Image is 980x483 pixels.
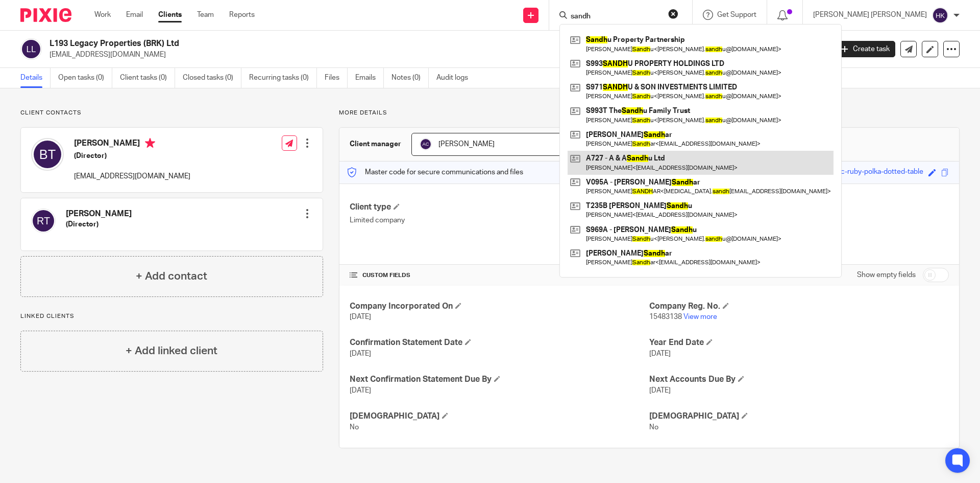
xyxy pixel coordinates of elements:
[126,10,143,20] a: Email
[932,7,948,24] img: svg%3E
[350,337,649,348] h4: Confirmation Statement Date
[120,68,175,88] a: Client tasks (0)
[350,271,649,280] h4: CUSTOM FIELDS
[20,68,51,88] a: Details
[668,9,678,19] button: Clear
[50,38,667,49] h2: L193 Legacy Properties (BRK) Ltd
[649,313,682,320] span: 15483138
[683,313,717,320] a: View more
[31,138,64,171] img: svg%3E
[350,139,401,149] h3: Client manager
[74,171,190,181] p: [EMAIL_ADDRESS][DOMAIN_NAME]
[391,68,429,88] a: Notes (0)
[836,41,895,57] a: Create task
[229,10,255,20] a: Reports
[350,374,649,385] h4: Next Confirmation Statement Due By
[58,68,112,88] a: Open tasks (0)
[350,202,649,213] h4: Client type
[136,268,207,284] h4: + Add contact
[183,68,241,88] a: Closed tasks (0)
[350,424,359,431] span: No
[325,68,348,88] a: Files
[74,151,190,161] h5: (Director)
[20,8,71,22] img: Pixie
[158,10,182,20] a: Clients
[350,313,371,320] span: [DATE]
[420,138,432,150] img: svg%3E
[350,350,371,357] span: [DATE]
[126,343,217,359] h4: + Add linked client
[649,411,949,422] h4: [DEMOGRAPHIC_DATA]
[197,10,214,20] a: Team
[649,350,671,357] span: [DATE]
[74,138,190,151] h4: [PERSON_NAME]
[350,411,649,422] h4: [DEMOGRAPHIC_DATA]
[347,167,523,177] p: Master code for secure communications and files
[50,50,821,60] p: [EMAIL_ADDRESS][DOMAIN_NAME]
[717,11,756,18] span: Get Support
[857,270,916,280] label: Show empty fields
[66,219,132,229] h5: (Director)
[31,209,56,233] img: svg%3E
[649,337,949,348] h4: Year End Date
[649,424,658,431] span: No
[436,68,476,88] a: Audit logs
[94,10,111,20] a: Work
[339,109,960,117] p: More details
[649,374,949,385] h4: Next Accounts Due By
[20,109,323,117] p: Client contacts
[814,167,923,178] div: energetic-ruby-polka-dotted-table
[20,38,42,60] img: svg%3E
[350,301,649,312] h4: Company Incorporated On
[249,68,317,88] a: Recurring tasks (0)
[813,10,927,20] p: [PERSON_NAME] [PERSON_NAME]
[20,312,323,320] p: Linked clients
[350,215,649,225] p: Limited company
[66,209,132,219] h4: [PERSON_NAME]
[649,387,671,394] span: [DATE]
[649,301,949,312] h4: Company Reg. No.
[145,138,155,148] i: Primary
[570,12,661,21] input: Search
[350,387,371,394] span: [DATE]
[355,68,384,88] a: Emails
[438,141,495,148] span: [PERSON_NAME]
